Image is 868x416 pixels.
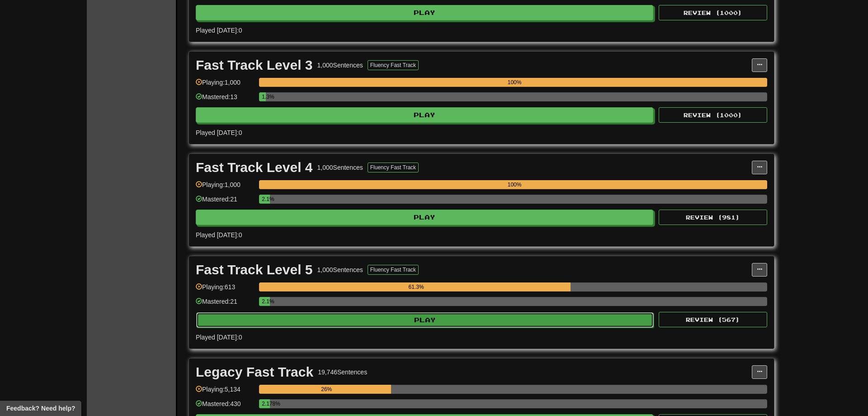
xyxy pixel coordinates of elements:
div: Mastered: 13 [196,92,255,107]
div: 1,000 Sentences [317,265,363,274]
button: Fluency Fast Track [368,60,419,70]
span: Open feedback widget [6,404,75,413]
button: Play [196,312,654,328]
button: Review (567) [659,312,767,327]
div: Fast Track Level 4 [196,161,313,174]
span: Played [DATE]: 0 [196,231,242,239]
div: Fast Track Level 3 [196,58,313,72]
div: Playing: 613 [196,282,255,297]
button: Review (1000) [659,107,767,123]
div: 26% [262,385,391,394]
button: Fluency Fast Track [368,265,419,275]
div: 61.3% [262,282,571,292]
div: Fast Track Level 5 [196,263,313,277]
div: 100% [262,78,767,87]
div: 2.1% [262,297,269,306]
button: Play [196,5,653,20]
div: Mastered: 21 [196,297,255,312]
div: Mastered: 21 [196,195,255,210]
div: 2.1% [262,195,269,204]
button: Play [196,107,653,123]
div: 19,746 Sentences [318,368,367,377]
div: 1,000 Sentences [317,163,363,172]
div: 100% [262,180,767,189]
span: Played [DATE]: 0 [196,334,242,341]
button: Review (1000) [659,5,767,20]
button: Play [196,210,653,225]
div: Playing: 1,000 [196,78,255,93]
div: 1,000 Sentences [317,61,363,70]
div: 1.3% [262,92,265,101]
div: 2.178% [262,399,270,408]
div: Playing: 1,000 [196,180,255,195]
button: Fluency Fast Track [368,163,419,172]
div: Legacy Fast Track [196,365,313,379]
span: Played [DATE]: 0 [196,27,242,34]
div: Mastered: 430 [196,399,255,414]
span: Played [DATE]: 0 [196,129,242,136]
div: Playing: 5,134 [196,385,255,400]
button: Review (981) [659,210,767,225]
